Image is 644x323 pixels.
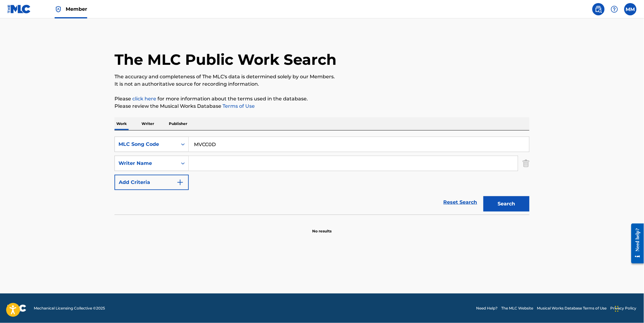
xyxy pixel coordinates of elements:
a: click here [132,96,156,102]
img: Top Rightsholder [55,6,62,13]
img: logo [7,305,26,312]
img: MLC Logo [7,5,31,14]
div: MLC Song Code [118,141,174,148]
a: Need Help? [476,305,498,311]
p: Work [114,117,129,130]
a: Public Search [592,3,605,15]
img: Delete Criterion [523,156,530,171]
a: Terms of Use [221,103,255,109]
h1: The MLC Public Work Search [114,50,336,69]
p: No results [312,221,332,234]
a: Musical Works Database Terms of Use [537,305,607,311]
button: Add Criteria [114,175,189,190]
div: User Menu [624,3,637,15]
p: It is not an authoritative source for recording information. [114,80,530,88]
div: Writer Name [118,160,174,167]
a: The MLC Website [502,305,533,311]
a: Privacy Policy [611,305,637,311]
iframe: Resource Center [627,219,644,268]
p: Writer [140,117,156,130]
button: Search [483,196,530,212]
p: Publisher [167,117,189,130]
form: Search Form [114,137,530,215]
img: search [595,6,602,13]
img: 9d2ae6d4665cec9f34b9.svg [177,179,184,186]
div: Drag [615,300,619,318]
div: Help [608,3,621,15]
a: Reset Search [440,196,480,209]
p: Please review the Musical Works Database [114,103,530,110]
img: help [611,6,618,13]
p: The accuracy and completeness of The MLC's data is determined solely by our Members. [114,73,530,80]
span: Mechanical Licensing Collective © 2025 [34,305,105,311]
iframe: Chat Widget [613,294,644,323]
span: Member [66,6,87,13]
p: Please for more information about the terms used in the database. [114,95,530,103]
